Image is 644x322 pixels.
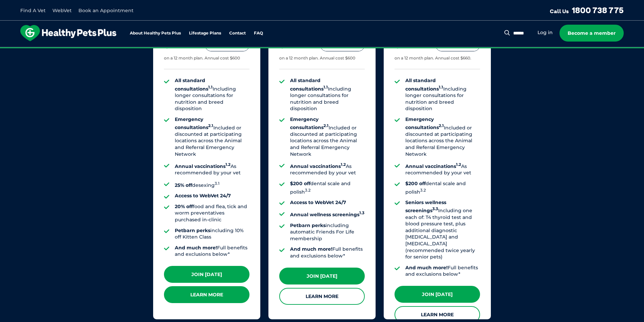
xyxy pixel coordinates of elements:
li: Included or discounted at participating locations across the Animal and Referral Emergency Network [290,116,365,157]
strong: $200 off [405,180,426,187]
li: including automatic Friends For Life membership [290,222,365,242]
li: dental scale and polish [290,180,365,195]
strong: Annual vaccinations [290,163,346,169]
strong: Emergency consultations [405,116,444,130]
sup: 1.1 [439,85,443,90]
strong: And much more! [405,265,448,271]
li: Full benefits and exclusions below* [290,246,365,259]
sup: 1.2 [225,162,231,167]
a: Learn More [164,286,249,303]
a: Call Us1800 738 775 [550,5,624,15]
a: About Healthy Pets Plus [130,31,181,35]
sup: 2.1 [324,124,329,128]
strong: Annual vaccinations [175,163,231,169]
sup: 1.2 [456,162,461,167]
sup: 3.1 [215,181,219,186]
a: Log in [538,29,553,36]
li: Full benefits and exclusions below* [175,245,249,258]
sup: 3.2 [305,188,311,193]
li: Including one each of: T4 thyroid test and blood pressure test, plus additional diagnostic [MEDIC... [405,199,480,261]
li: Included or discounted at participating locations across the Animal and Referral Emergency Network [175,116,249,157]
strong: Seniors wellness screenings [405,199,446,214]
strong: 20% off [175,203,193,209]
sup: 1.1 [208,85,213,90]
span: Call Us [550,8,569,15]
strong: And much more! [175,245,217,251]
sup: 1.3 [359,210,364,215]
strong: And much more! [290,246,332,252]
a: Join [DATE] [395,286,480,303]
strong: $200 off [290,180,310,187]
strong: All standard consultations [175,77,213,92]
a: WebVet [52,7,72,14]
a: Find A Vet [20,7,46,14]
div: on a 12 month plan. Annual cost $600 [164,55,240,61]
sup: 3.2 [420,188,426,193]
strong: Annual vaccinations [405,163,461,169]
li: food and flea, tick and worm preventatives purchased in-clinic [175,203,249,223]
div: on a 12 month plan. Annual cost $600 [279,55,355,61]
a: Become a member [559,25,624,42]
li: Full benefits and exclusions below* [405,265,480,278]
button: Search [503,29,511,36]
strong: Access to WebVet 24/7 [290,199,346,205]
li: As recommended by your vet [175,162,249,176]
strong: Emergency consultations [290,116,329,130]
strong: 25% off [175,182,192,188]
a: Contact [229,31,246,35]
li: dental scale and polish [405,180,480,195]
sup: 2.1 [439,124,444,128]
li: including 10% off Kitten Class [175,227,249,241]
a: FAQ [254,31,263,35]
a: Join [DATE] [279,268,365,284]
sup: 1.2 [341,162,346,167]
a: Book an Appointment [78,7,134,14]
strong: Emergency consultations [175,116,213,130]
span: Proactive, preventative wellness program designed to keep your pet healthier and happier for longer [196,47,448,53]
li: Included or discounted at participating locations across the Animal and Referral Emergency Network [405,116,480,157]
a: Lifestage Plans [189,31,221,35]
li: Including longer consultations for nutrition and breed disposition [290,77,365,112]
a: Join [DATE] [164,266,249,283]
sup: 2.1 [208,124,213,128]
div: on a 12 month plan. Annual cost $660. [395,55,471,61]
strong: Petbarn perks [175,227,210,233]
strong: All standard consultations [290,77,328,92]
li: Including longer consultations for nutrition and breed disposition [175,77,249,112]
li: desexing [175,180,249,189]
sup: 1.1 [324,85,328,90]
li: Including longer consultations for nutrition and breed disposition [405,77,480,112]
sup: 3.3 [432,206,438,211]
strong: Annual wellness screenings [290,212,364,218]
a: Learn More [279,288,365,305]
li: As recommended by your vet [405,162,480,176]
img: hpp-logo [20,25,116,41]
strong: Access to WebVet 24/7 [175,193,231,199]
strong: All standard consultations [405,77,443,92]
li: As recommended by your vet [290,162,365,176]
strong: Petbarn perks [290,222,326,228]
